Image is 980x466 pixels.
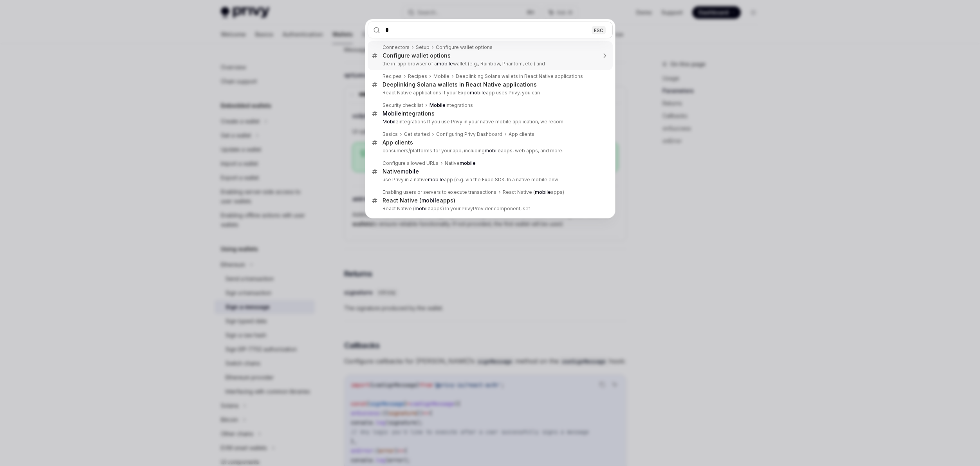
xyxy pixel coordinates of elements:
[415,206,431,211] b: mobile
[383,177,596,183] p: use Privy in a native app (e.g. via the Expo SDK. In a native mobile envi
[383,61,596,67] p: the in-app browser of a wallet (e.g., Rainbow, Phantom, etc.) and
[383,44,410,51] div: Connectors
[503,189,564,195] div: React Native ( apps)
[383,119,596,125] p: integrations If you use Privy in your native mobile application, we recom
[404,131,430,137] div: Get started
[416,44,430,51] div: Setup
[383,110,435,117] div: integrations
[383,189,496,195] div: Enabling users or servers to execute transactions
[383,131,398,137] div: Basics
[383,119,399,125] b: Mobile
[460,160,476,166] b: mobile
[456,73,583,79] div: Deeplinking Solana wallets in React Native applications
[433,73,449,79] div: Mobile
[383,160,439,166] div: Configure allowed URLs
[383,168,419,175] div: Native
[383,81,537,88] div: Deeplinking Solana wallets in React Native applications
[437,61,453,67] b: mobile
[383,206,596,212] p: React Native ( apps) In your PrivyProvider component, set
[509,131,534,137] div: App clients
[383,110,401,117] b: Mobile
[401,168,419,175] b: mobile
[383,90,596,96] p: React Native applications If your Expo app uses Privy, you can
[383,52,451,59] div: Configure wallet options
[383,73,402,79] div: Recipes
[383,139,413,146] div: App clients
[445,160,476,166] div: Native
[535,189,551,195] b: mobile
[470,90,486,96] b: mobile
[485,148,501,154] b: mobile
[383,102,423,108] div: Security checklist
[430,102,473,108] div: integrations
[436,44,493,51] div: Configure wallet options
[421,197,440,204] b: mobile
[436,131,502,137] div: Configuring Privy Dashboard
[430,102,446,108] b: Mobile
[383,148,596,154] p: consumers/platforms for your app, including apps, web apps, and more.
[592,26,606,34] div: ESC
[408,73,427,79] div: Recipes
[383,197,455,204] div: React Native ( apps)
[428,177,444,182] b: mobile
